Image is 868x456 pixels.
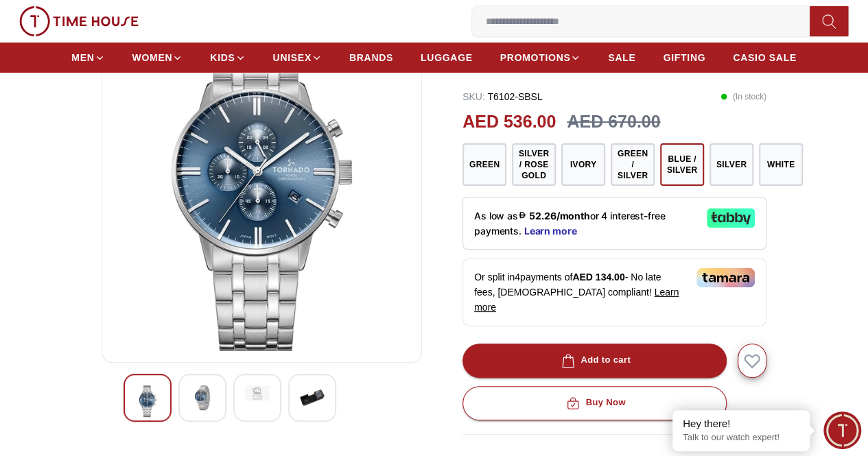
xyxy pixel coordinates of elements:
[19,6,139,36] img: ...
[462,109,556,135] h2: AED 536.00
[462,386,727,420] button: Buy Now
[733,51,797,64] span: CASIO SALE
[608,51,635,64] span: SALE
[500,51,571,64] span: PROMOTIONS
[71,45,104,70] a: MEN
[663,45,705,70] a: GIFTING
[823,411,861,449] div: Chat Widget
[349,51,393,64] span: BRANDS
[421,51,473,64] span: LUGGAGE
[132,45,183,70] a: WOMEN
[512,143,556,186] button: Silver / Rose Gold
[474,287,679,313] span: Learn more
[135,385,160,417] img: Tornado CELESTIA ELITE Men's Chronograph Green Dial Watch - T6102-GBGH
[683,432,799,444] p: Talk to our watch expert!
[567,109,660,135] h3: AED 670.00
[113,22,410,351] img: Tornado CELESTIA ELITE Men's Chronograph Green Dial Watch - T6102-GBGH
[559,352,631,368] div: Add to cart
[500,45,581,70] a: PROMOTIONS
[71,51,94,64] span: MEN
[421,45,473,70] a: LUGGAGE
[190,385,215,410] img: Tornado CELESTIA ELITE Men's Chronograph Green Dial Watch - T6102-GBGH
[561,143,605,186] button: Ivory
[683,417,799,431] div: Hey there!
[462,258,766,326] div: Or split in 4 payments of - No late fees, [DEMOGRAPHIC_DATA] compliant!
[273,51,312,64] span: UNISEX
[572,272,624,283] span: AED 134.00
[733,45,797,70] a: CASIO SALE
[611,143,655,186] button: Green / Silver
[608,45,635,70] a: SALE
[132,51,173,64] span: WOMEN
[210,45,245,70] a: KIDS
[273,45,322,70] a: UNISEX
[300,385,325,410] img: Tornado CELESTIA ELITE Men's Chronograph Green Dial Watch - T6102-GBGH
[709,143,753,186] button: Silver
[462,143,506,186] button: Green
[349,45,393,70] a: BRANDS
[245,385,270,400] img: Tornado CELESTIA ELITE Men's Chronograph Green Dial Watch - T6102-GBGH
[462,344,727,378] button: Add to cart
[462,91,485,102] span: SKU :
[563,395,625,411] div: Buy Now
[210,51,235,64] span: KIDS
[759,143,803,186] button: White
[720,90,766,104] p: ( In stock )
[696,268,755,287] img: Tamara
[660,143,704,186] button: Blue / Silver
[663,51,705,64] span: GIFTING
[462,90,543,104] p: T6102-SBSL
